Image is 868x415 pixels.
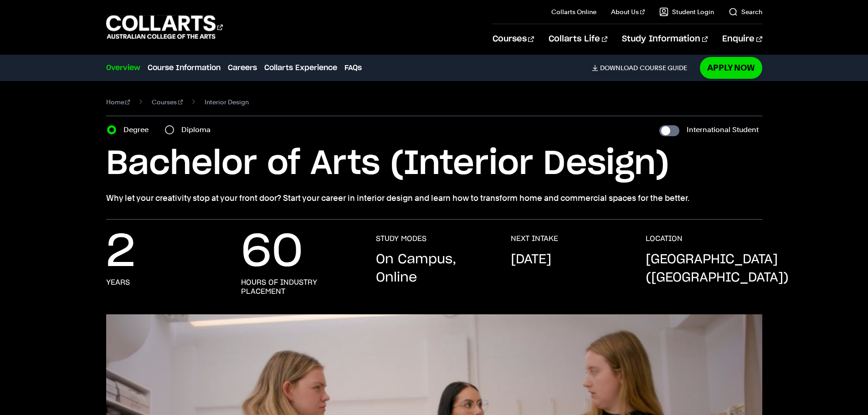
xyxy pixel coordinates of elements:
[106,192,762,205] p: Why let your creativity stop at your front door? Start your career in interior design and learn h...
[549,24,607,54] a: Collarts Life
[181,123,216,136] label: Diploma
[511,251,551,269] p: [DATE]
[687,123,759,136] label: International Student
[228,62,257,73] a: Careers
[123,123,154,136] label: Degree
[600,64,638,72] span: Download
[106,14,223,40] div: Go to homepage
[376,251,493,287] p: On Campus, Online
[493,24,534,54] a: Courses
[106,143,762,184] h1: Bachelor of Arts (Interior Design)
[592,64,694,72] a: DownloadCourse Guide
[205,96,249,108] span: Interior Design
[700,57,762,78] a: Apply Now
[241,278,358,296] h3: hours of industry placement
[729,7,762,16] a: Search
[106,278,130,287] h3: years
[106,62,140,73] a: Overview
[106,96,130,108] a: Home
[622,24,708,54] a: Study Information
[722,24,762,54] a: Enquire
[659,7,714,16] a: Student Login
[241,234,303,271] p: 60
[646,234,683,243] h3: LOCATION
[511,234,558,243] h3: NEXT INTAKE
[264,62,337,73] a: Collarts Experience
[646,251,789,287] p: [GEOGRAPHIC_DATA] ([GEOGRAPHIC_DATA])
[551,7,596,16] a: Collarts Online
[344,62,362,73] a: FAQs
[611,7,645,16] a: About Us
[106,234,135,271] p: 2
[148,62,221,73] a: Course Information
[376,234,426,243] h3: STUDY MODES
[152,96,183,108] a: Courses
